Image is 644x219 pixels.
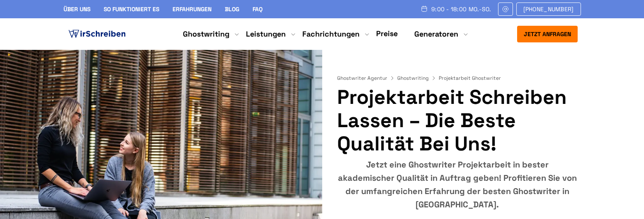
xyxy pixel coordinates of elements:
a: Leistungen [246,29,286,39]
a: Blog [225,5,239,13]
a: [PHONE_NUMBER] [516,2,581,16]
a: Ghostwriter Agentur [337,75,396,81]
img: Schedule [420,5,428,12]
span: Projektarbeit Ghostwriter [439,75,501,81]
span: 9:00 - 18:00 Mo.-So. [431,6,491,12]
button: Jetzt anfragen [517,26,578,42]
a: Preise [376,29,398,38]
h1: Projektarbeit schreiben lassen – Die beste Qualität bei uns! [337,86,577,155]
a: FAQ [253,5,262,13]
span: [PHONE_NUMBER] [523,6,574,12]
a: Generatoren [414,29,458,39]
a: Ghostwriting [183,29,229,39]
div: Jetzt eine Ghostwriter Projektarbeit in bester akademischer Qualität in Auftrag geben! Profitiere... [337,158,577,211]
a: Ghostwriting [397,75,437,81]
img: Email [502,6,509,12]
img: logo ghostwriter-österreich [67,28,127,40]
a: Erfahrungen [173,5,211,13]
a: Über uns [63,5,90,13]
a: So funktioniert es [104,5,159,13]
a: Fachrichtungen [302,29,360,39]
